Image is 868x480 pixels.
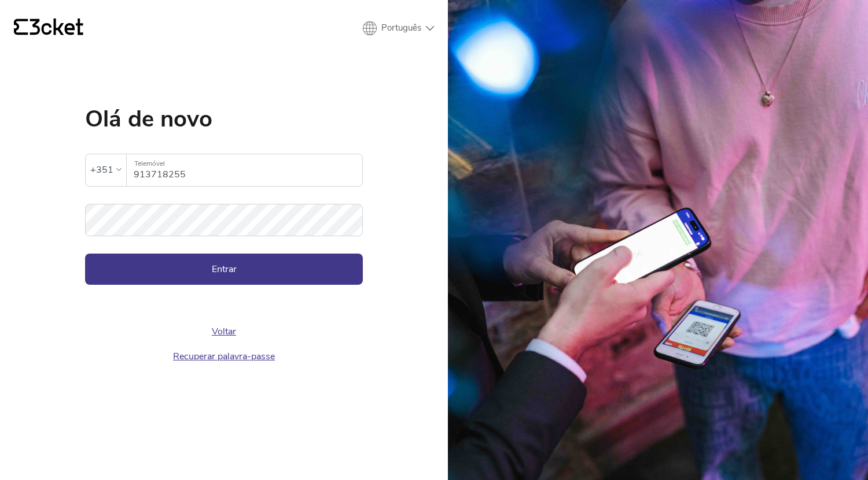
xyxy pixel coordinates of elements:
[127,154,362,173] label: Telemóvel
[14,19,28,35] g: {' '}
[85,107,363,131] h1: Olá de novo
[85,204,363,223] label: Palavra-passe
[134,154,362,186] input: Telemóvel
[173,350,275,363] a: Recuperar palavra-passe
[14,18,83,38] a: {' '}
[85,254,363,285] button: Entrar
[212,325,236,338] a: Voltar
[90,161,113,178] div: +351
